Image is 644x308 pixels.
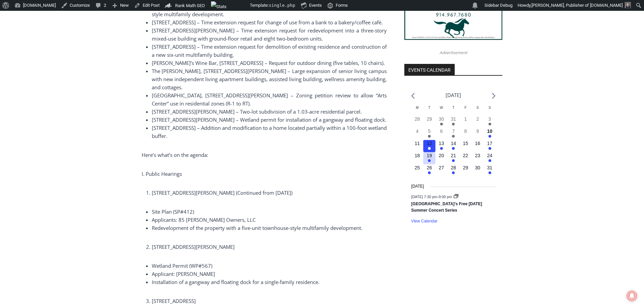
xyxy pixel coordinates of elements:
div: Located at [STREET_ADDRESS][PERSON_NAME] [69,42,96,81]
span: I. Public Hearings [142,170,182,177]
button: 3 Has events [484,116,496,128]
button: 8 [459,128,472,140]
time: 20 [439,153,444,158]
span: W [440,106,443,110]
button: 29 [459,164,472,176]
span: Applicant: [PERSON_NAME] [152,270,215,277]
time: 4 [416,128,419,134]
span: Rank Math SEO [175,3,205,8]
time: 31 [451,116,456,122]
em: Has events [428,171,431,174]
button: 31 Has events [448,116,460,128]
li: [DATE] [446,91,461,100]
div: No Generators on Trucks so No Noise or Pollution [44,12,167,19]
time: 1 [464,116,467,122]
em: Has events [428,159,431,162]
span: [STREET_ADDRESS][PERSON_NAME] (Continued from [DATE]) [152,189,292,196]
em: Has events [452,171,455,174]
em: Has events [428,147,431,150]
em: Has events [440,147,443,150]
time: 17 [487,141,493,146]
em: Has events [488,159,491,162]
time: 12 [427,141,432,146]
button: 7 Has events [448,128,460,140]
a: View Calendar [411,219,437,224]
button: 5 Has events [423,128,435,140]
button: 13 Has events [435,140,448,152]
a: Open Tues. - Sun. [PHONE_NUMBER] [0,68,68,84]
span: 9:00 pm [438,194,452,198]
span: [PERSON_NAME], Publisher of [DOMAIN_NAME] [531,3,623,8]
span: S [488,106,491,110]
button: 2 [472,116,484,128]
time: 28 [451,165,456,170]
em: Has events [488,135,491,138]
time: 5 [428,128,431,134]
time: 3 [488,116,491,122]
span: Wetland Permit (WP#567) [152,262,212,269]
span: The [PERSON_NAME], [STREET_ADDRESS][PERSON_NAME] – Large expansion of senior living campus with n... [152,68,387,91]
div: Wednesday [435,105,448,116]
button: 20 [435,152,448,164]
button: 30 [472,164,484,176]
em: Has events [452,159,455,162]
a: Next month [492,93,496,99]
button: 25 [411,164,423,176]
div: Monday [411,105,423,116]
time: 13 [439,141,444,146]
button: 30 Has events [435,116,448,128]
button: 11 [411,140,423,152]
time: 22 [463,153,468,158]
button: 12 Has events [423,140,435,152]
button: 27 [435,164,448,176]
em: Has events [428,135,431,138]
span: [STREET_ADDRESS] – Time extension request for demolition of existing residence and construction o... [152,43,387,58]
button: 17 Has events [484,140,496,152]
div: Tuesday [423,105,435,116]
div: Friday [459,105,472,116]
a: Previous month [411,93,415,99]
span: F [464,106,467,110]
span: S [476,106,479,110]
span: Open Tues. - Sun. [PHONE_NUMBER] [2,70,66,95]
span: [STREET_ADDRESS][PERSON_NAME] – Time extension request for redevelopment into a three-story mixed... [152,27,387,42]
button: 28 Has events [448,164,460,176]
time: 30 [439,116,444,122]
span: single.php [269,3,295,8]
em: Has events [488,171,491,174]
button: 4 [411,128,423,140]
time: 2 [476,116,479,122]
button: 1 [459,116,472,128]
button: 29 [423,116,435,128]
button: 21 Has events [448,152,460,164]
button: 14 Has events [448,140,460,152]
button: 26 Has events [423,164,435,176]
time: 26 [427,165,432,170]
em: Has events [488,147,491,150]
div: "I learned about the history of a place I’d honestly never considered even as a resident of [GEOG... [171,0,319,66]
time: 30 [475,165,480,170]
span: M [416,106,419,110]
span: [STREET_ADDRESS][PERSON_NAME] – Two-lot subdivision of a 1.03-acre residential parcel. [152,108,362,115]
span: [STREET_ADDRESS][PERSON_NAME] [152,243,235,250]
h4: Book [PERSON_NAME]'s Good Humor for Your Event [206,7,235,26]
span: Site Plan (SP#412) [152,208,194,215]
time: - [411,194,453,198]
time: 31 [487,165,493,170]
button: 9 [472,128,484,140]
span: [STREET_ADDRESS][PERSON_NAME] – Redevelopment of existing lot to create a five-unit townhouse-sty... [152,3,387,18]
span: T [428,106,430,110]
button: 19 Has events [423,152,435,164]
span: [STREET_ADDRESS] [152,298,196,304]
button: 10 Has events [484,128,496,140]
button: 22 [459,152,472,164]
time: 23 [475,153,480,158]
span: [STREET_ADDRESS] – Time extension request for change of use from a bank to a bakery/coffee café. [152,19,383,26]
time: 7 [452,128,455,134]
span: Here’s what’s on the agenda: [142,151,208,158]
button: 16 [472,140,484,152]
button: 18 [411,152,423,164]
span: T [452,106,454,110]
span: [STREET_ADDRESS] – Addition and modification to a home located partially within a 100-foot wetlan... [152,124,387,139]
img: Views over 48 hours. Click for more Jetpack Stats. [211,1,249,9]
